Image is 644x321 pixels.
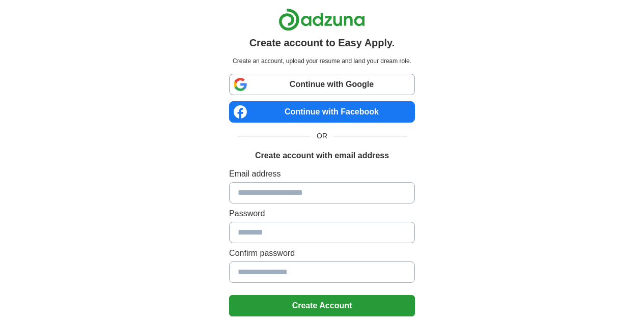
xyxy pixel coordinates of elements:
label: Password [229,208,415,220]
a: Continue with Facebook [229,101,415,123]
p: Create an account, upload your resume and land your dream role. [231,56,413,66]
img: Adzuna logo [278,8,365,31]
a: Continue with Google [229,74,415,95]
span: OR [311,131,333,141]
label: Email address [229,168,415,180]
button: Create Account [229,295,415,316]
h1: Create account to Easy Apply. [249,35,395,50]
label: Confirm password [229,247,415,259]
h1: Create account with email address [255,150,389,162]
